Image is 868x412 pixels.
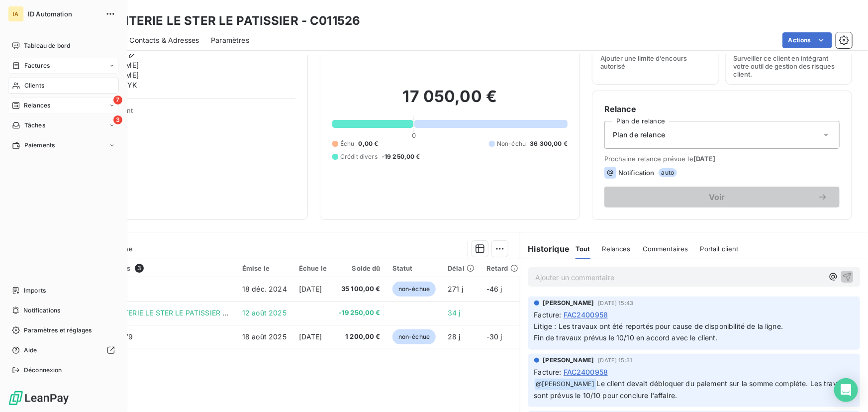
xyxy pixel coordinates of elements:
span: Aide [24,346,37,355]
span: Propriétés Client [80,106,295,120]
span: Clients [24,81,44,90]
span: [DATE] [693,155,716,163]
span: Non-échu [497,139,526,148]
span: FAC2400958 [564,309,608,320]
button: Voir [604,187,840,207]
span: Portail client [700,245,739,253]
h6: Historique [520,243,570,255]
span: Tableau de bord [24,41,70,50]
span: @ [PERSON_NAME] [535,379,596,390]
div: Délai [448,264,475,272]
span: Notifications [23,306,60,315]
span: Factures [24,61,50,70]
span: 0 [412,131,416,139]
span: non-échue [392,282,436,297]
span: Échu [340,139,355,148]
span: Relances [602,245,631,253]
span: 12 août 2025 [242,309,287,317]
span: Paiements [24,141,55,150]
span: Déconnexion [24,366,62,375]
span: Facture : [534,367,562,377]
span: 3 [113,115,122,124]
span: -19 250,00 € [382,152,420,161]
div: Solde dû [339,264,381,272]
span: 34 j [448,309,461,317]
span: [PERSON_NAME] [543,356,594,365]
span: 35 100,00 € [339,284,381,294]
span: non-échue [392,329,436,344]
span: FAC2400958 [564,367,608,377]
span: [DATE] [299,285,322,293]
h3: BISCUITERIE LE STER LE PATISSIER - C011526 [88,12,360,30]
a: Aide [8,342,119,358]
span: auto [659,168,677,177]
h2: 17 050,00 € [332,87,568,116]
span: 7 [113,96,122,104]
span: 1 200,00 € [339,332,381,342]
span: Crédit divers [340,152,378,161]
div: Émise le [242,264,287,272]
div: Retard [486,264,518,272]
span: -30 j [486,332,502,341]
span: Relances [24,101,50,110]
div: Échue le [299,264,327,272]
span: Contacts & Adresses [129,35,199,45]
span: Le client devait débloquer du paiement sur la somme complète. Les travaux sont prévus le 10/10 po... [534,379,852,400]
span: [DATE] [299,332,322,341]
button: Actions [782,32,832,48]
div: Statut [392,264,436,272]
span: 28 j [448,332,461,341]
img: Logo LeanPay [8,390,70,406]
span: Notification [618,169,655,177]
span: ID Automation [28,10,99,18]
span: Paramètres [211,35,249,45]
span: 0,00 € [359,139,379,148]
span: Surveiller ce client en intégrant votre outil de gestion des risques client. [734,54,844,78]
span: [DATE] 15:43 [598,300,634,306]
span: [DATE] 15:31 [598,357,633,363]
h6: Relance [604,103,840,115]
span: Ajouter une limite d’encours autorisé [600,54,711,70]
span: 18 déc. 2024 [242,285,287,293]
span: Imports [24,286,46,295]
span: Facture : [534,309,562,320]
span: 18 août 2025 [242,332,287,341]
span: -19 250,00 € [339,308,381,318]
span: 36 300,00 € [530,139,568,148]
span: -46 j [486,285,502,293]
span: Virement BISCUITERIE LE STER LE PATISSIER [DATE] [69,309,246,317]
span: 3 [135,264,144,273]
span: Paramètres et réglages [24,326,92,335]
span: Prochaine relance prévue le [604,155,840,163]
span: 271 j [448,285,463,293]
span: Litige : Les travaux ont été reportés pour cause de disponibilité de la ligne. Fin de travaux pré... [534,322,783,342]
span: Tâches [24,121,45,130]
div: IA [8,6,24,22]
div: Pièces comptables [69,264,230,273]
span: Commentaires [643,245,688,253]
span: Plan de relance [613,130,665,140]
div: Open Intercom Messenger [834,378,858,402]
span: [PERSON_NAME] [543,299,594,308]
span: Voir [616,193,818,201]
span: Tout [576,245,590,253]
